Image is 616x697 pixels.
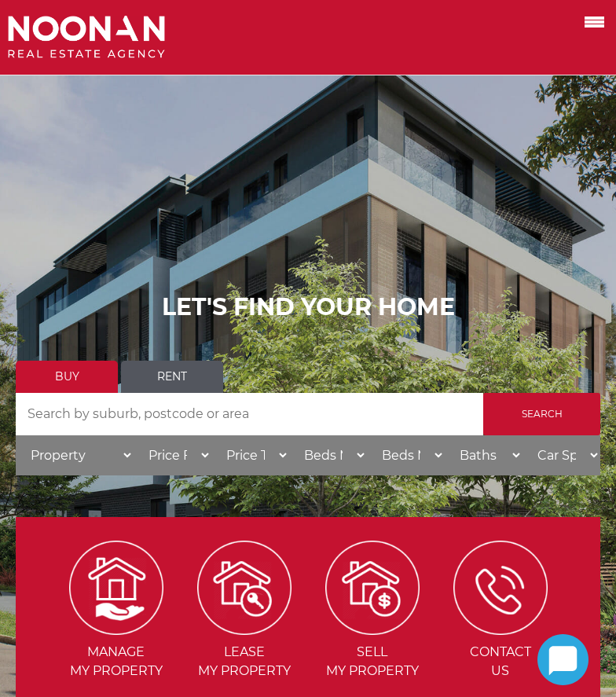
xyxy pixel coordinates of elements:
[16,293,600,321] h1: LET'S FIND YOUR HOME
[121,361,223,393] a: Rent
[310,580,434,679] a: Sell my property Sellmy Property
[438,643,563,680] span: Contact Us
[453,541,548,635] img: ICONS
[181,643,306,680] span: Lease my Property
[483,393,600,435] input: Search
[8,16,165,59] img: Noonan Real Estate Agency
[16,361,118,393] a: Buy
[197,541,291,635] img: Lease my property
[16,393,483,435] input: Search by suburb, postcode or area
[310,643,434,680] span: Sell my Property
[181,580,306,679] a: Lease my property Leasemy Property
[69,541,163,635] img: Manage my Property
[53,580,178,679] a: Manage my Property Managemy Property
[438,580,563,679] a: ICONS ContactUs
[53,643,178,680] span: Manage my Property
[325,541,420,635] img: Sell my property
